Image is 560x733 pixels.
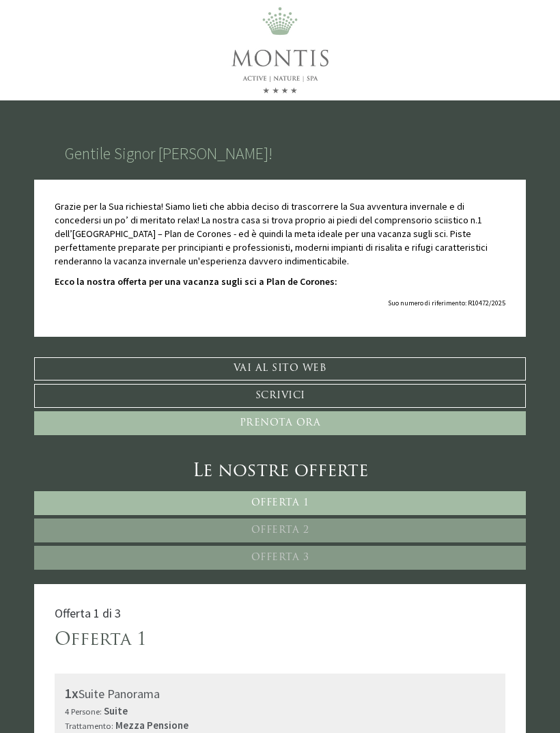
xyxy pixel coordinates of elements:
a: Vai al sito web [34,357,526,381]
b: Mezza Pensione [115,719,188,732]
small: Trattamento: [65,720,113,731]
div: Offerta 1 [55,628,147,653]
strong: Ecco la nostra offerta per una vacanza sugli sci a Plan de Corones: [55,275,337,288]
p: Grazie per la Sua richiesta! Siamo lieti che abbia deciso di trascorrere la Sua avventura inverna... [55,200,505,268]
div: Le nostre offerte [34,459,526,484]
span: Offerta 1 [251,498,309,508]
small: 4 Persone: [65,706,102,717]
h1: Gentile Signor [PERSON_NAME]! [65,145,272,163]
b: 1x [65,684,79,702]
div: Suite Panorama [65,684,495,704]
span: Offerta 3 [251,553,309,563]
a: Scrivici [34,384,526,408]
span: Offerta 1 di 3 [55,605,121,621]
span: Suo numero di riferimento: R10472/2025 [388,299,505,307]
b: Suite [104,704,128,717]
span: Offerta 2 [251,525,309,536]
a: Prenota ora [34,411,526,435]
